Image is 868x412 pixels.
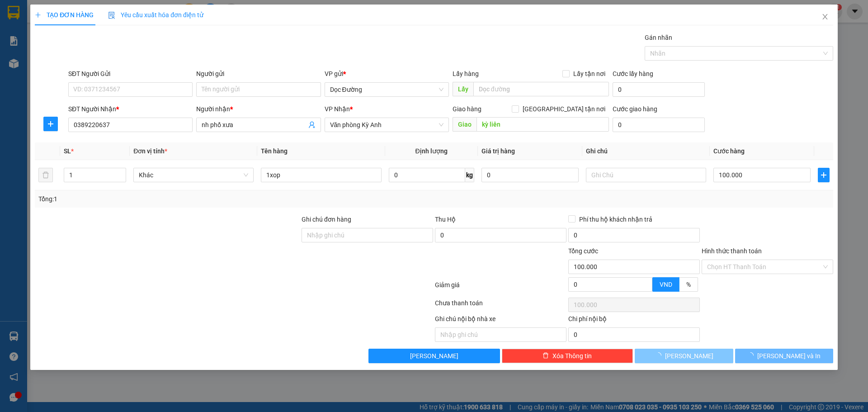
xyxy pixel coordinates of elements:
input: 0 [481,168,579,182]
div: SĐT Người Gửi [68,69,193,79]
input: Cước giao hàng [613,118,705,132]
img: icon [108,12,115,19]
label: Hình thức thanh toán [702,247,762,255]
span: Lấy hàng [453,70,479,77]
span: Định lượng [415,147,448,155]
button: [PERSON_NAME] [635,349,733,363]
div: Giảm giá [434,280,567,296]
span: Tổng cước [568,247,598,255]
input: Dọc đường [476,117,609,132]
div: Chưa thanh toán [434,298,567,314]
div: SĐT Người Nhận [68,104,193,114]
span: Yêu cầu xuất hóa đơn điện tử [108,11,203,19]
span: [PERSON_NAME] [410,351,458,361]
span: TẠO ĐƠN HÀNG [35,11,94,19]
span: kg [465,168,474,182]
div: Người gửi [196,69,321,79]
button: Close [812,5,838,30]
span: [PERSON_NAME] và In [757,351,821,361]
input: VD: Bàn, Ghế [261,168,381,182]
button: plus [818,168,830,182]
span: Khác [139,168,248,182]
button: [PERSON_NAME] và In [735,349,833,363]
span: [GEOGRAPHIC_DATA] tận nơi [519,104,609,114]
input: Ghi chú đơn hàng [302,228,433,242]
label: Cước giao hàng [613,105,657,113]
label: Gán nhãn [645,34,672,41]
span: [PERSON_NAME] [665,351,713,361]
span: % [686,281,691,288]
button: deleteXóa Thông tin [502,349,633,363]
span: user-add [308,121,316,128]
span: Văn phòng Kỳ Anh [330,118,443,132]
div: Người nhận [196,104,321,114]
span: Tên hàng [261,147,288,155]
span: delete [542,352,549,360]
div: Tổng: 1 [38,194,335,204]
span: Giao [453,117,476,132]
span: Cước hàng [713,147,745,155]
span: Lấy tận nơi [570,69,609,79]
input: Dọc đường [473,82,609,96]
span: Lấy [453,82,473,96]
div: Ghi chú nội bộ nhà xe [435,314,566,327]
div: VP gửi [325,69,449,79]
input: Cước lấy hàng [613,82,705,97]
div: Chi phí nội bộ [568,314,700,327]
span: VND [660,281,672,288]
label: Ghi chú đơn hàng [302,216,351,223]
span: Giá trị hàng [481,147,515,155]
button: delete [38,168,53,182]
input: Ghi Chú [586,168,706,182]
span: loading [655,352,665,359]
button: plus [43,117,58,131]
span: Đơn vị tính [133,147,167,155]
span: plus [35,12,41,18]
button: [PERSON_NAME] [368,349,500,363]
th: Ghi chú [582,142,710,160]
span: close [821,13,829,20]
span: loading [747,352,757,359]
span: plus [818,171,829,179]
span: plus [44,120,57,128]
span: Dọc Đường [330,83,443,96]
span: Giao hàng [453,105,481,113]
span: Phí thu hộ khách nhận trả [576,214,656,224]
span: SL [64,147,71,155]
label: Cước lấy hàng [613,70,653,77]
input: Nhập ghi chú [435,327,566,342]
span: Thu Hộ [435,216,456,223]
span: Xóa Thông tin [552,351,592,361]
span: VP Nhận [325,105,350,113]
